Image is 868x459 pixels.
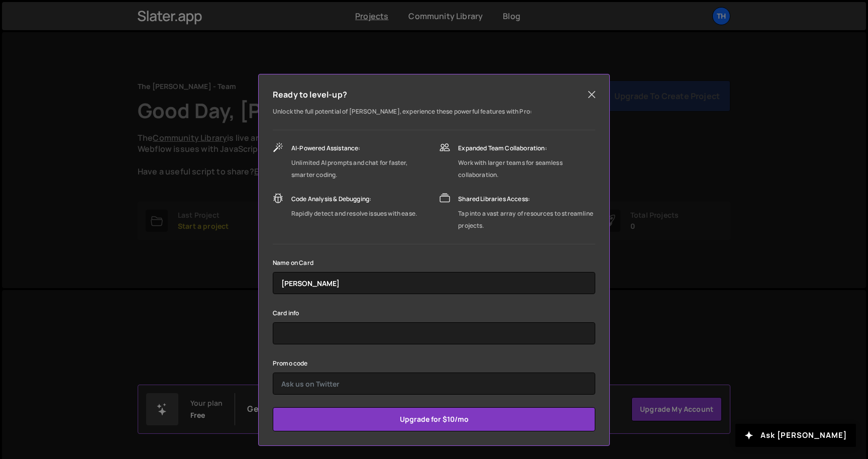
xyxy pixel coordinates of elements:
[273,358,308,369] label: Promo code
[273,258,313,268] label: Name on Card
[291,142,429,154] div: AI-Powered Assistance:
[291,157,429,181] div: Unlimited AI prompts and chat for faster, smarter coding.
[273,106,595,118] p: Unlock the full potential of [PERSON_NAME], experience these powerful features with Pro:
[458,157,595,181] div: Work with larger teams for seamless collaboration.
[458,142,595,154] div: Expanded Team Collaboration:
[273,308,299,318] label: Card info
[584,87,599,102] button: Close
[273,88,347,101] h5: Ready to level-up?
[273,373,595,395] input: Ask us on Twitter
[458,208,595,232] div: Tap into a vast array of resources to streamline projects.
[291,193,417,205] div: Code Analysis & Debugging:
[458,193,595,205] div: Shared Libraries Access:
[273,272,595,294] input: Kelly Slater
[291,208,417,220] div: Rapidly detect and resolve issues with ease.
[273,407,595,431] input: Upgrade for $10/mo
[281,322,587,344] iframe: Secure card payment input frame
[735,424,856,447] button: Ask [PERSON_NAME]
